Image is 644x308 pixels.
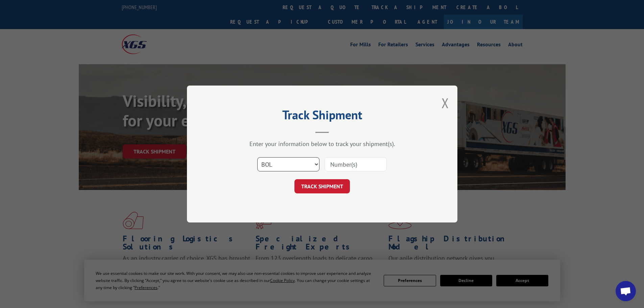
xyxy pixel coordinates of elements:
button: Close modal [442,94,449,112]
div: Enter your information below to track your shipment(s). [221,140,424,148]
button: TRACK SHIPMENT [294,179,350,193]
input: Number(s) [325,157,387,171]
h2: Track Shipment [221,110,424,123]
div: Open chat [616,281,636,301]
